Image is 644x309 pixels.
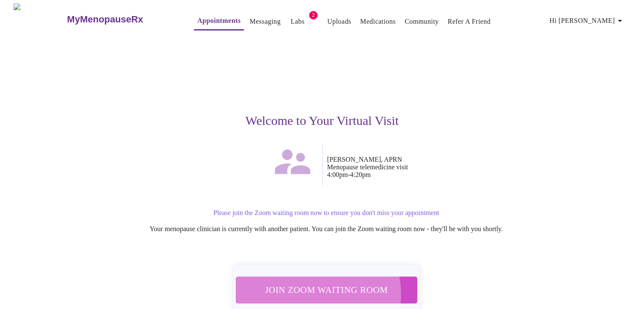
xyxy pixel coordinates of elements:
a: Messaging [249,16,280,28]
button: Hi [PERSON_NAME] [546,12,628,29]
button: Join Zoom Waiting Room [235,276,417,303]
button: Refer a Friend [444,13,494,30]
a: Labs [290,16,304,28]
a: Appointments [197,15,240,27]
h3: MyMenopauseRx [67,14,143,25]
p: [PERSON_NAME], APRN Menopause telemedicine visit 4:00pm - 4:20pm [327,156,583,179]
a: Refer a Friend [448,16,491,28]
button: Community [401,13,442,30]
span: Hi [PERSON_NAME] [550,15,625,27]
a: Medications [360,16,395,28]
button: Messaging [246,13,284,30]
span: Join Zoom Waiting Room [246,282,406,298]
button: Appointments [194,12,244,30]
img: MyMenopauseRx Logo [14,3,66,35]
a: MyMenopauseRx [66,5,177,34]
a: Community [405,16,439,28]
h3: Welcome to Your Virtual Visit [61,113,583,128]
button: Labs [284,13,311,30]
button: Uploads [324,13,355,30]
p: Your menopause clinician is currently with another patient. You can join the Zoom waiting room no... [70,225,583,233]
button: Medications [357,13,399,30]
p: Please join the Zoom waiting room now to ensure you don't miss your appointment [70,209,583,217]
a: Uploads [327,16,351,28]
span: 2 [309,11,318,19]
